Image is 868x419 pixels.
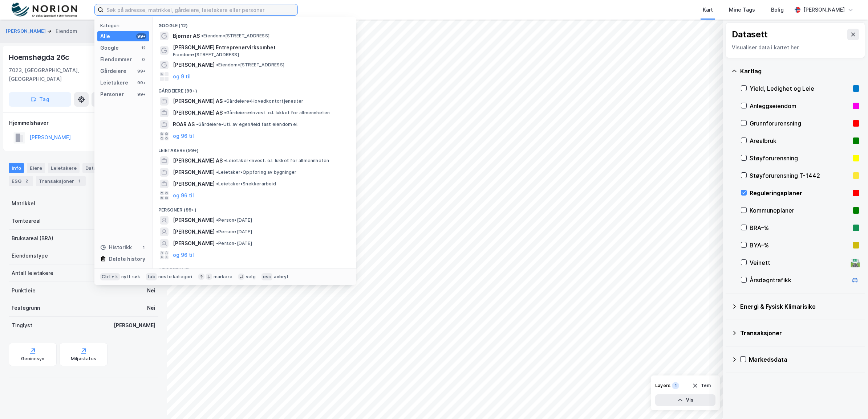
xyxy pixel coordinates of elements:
[100,273,120,280] div: Ctrl + k
[173,97,223,106] span: [PERSON_NAME] AS
[201,33,203,38] span: •
[82,163,110,173] div: Datasett
[224,110,226,115] span: •
[216,241,252,246] span: Person • [DATE]
[732,29,768,40] div: Datasett
[153,82,356,95] div: Gårdeiere (99+)
[100,32,110,41] div: Alle
[224,158,329,164] span: Leietaker • Invest. o.l. lukket for allmennheten
[141,245,146,250] div: 1
[147,286,155,295] div: Nei
[687,380,715,391] button: Tøm
[173,52,239,58] span: Eiendom • [STREET_ADDRESS]
[100,90,124,99] div: Personer
[224,98,303,104] span: Gårdeiere • Hovedkontortjenester
[136,91,146,97] div: 99+
[750,223,850,232] div: BRA–%
[173,120,195,129] span: ROAR AS
[703,5,713,14] div: Kart
[216,169,218,175] span: •
[100,67,126,75] div: Gårdeiere
[147,304,155,312] div: Nei
[153,142,356,155] div: Leietakere (99+)
[173,216,215,225] span: [PERSON_NAME]
[141,57,146,62] div: 0
[216,229,252,235] span: Person • [DATE]
[27,163,45,173] div: Eiere
[71,356,96,362] div: Miljøstatus
[9,163,24,173] div: Info
[750,241,850,250] div: BYA–%
[173,132,194,140] button: og 96 til
[224,98,226,104] span: •
[56,27,77,36] div: Eiendom
[21,356,45,362] div: Geoinnsyn
[136,80,146,86] div: 99+
[109,255,145,263] div: Delete history
[173,61,215,69] span: [PERSON_NAME]
[224,158,226,163] span: •
[173,108,223,117] span: [PERSON_NAME] AS
[153,17,356,30] div: Google (12)
[216,217,252,223] span: Person • [DATE]
[173,191,194,200] button: og 96 til
[100,23,149,28] div: Kategori
[750,189,850,197] div: Reguleringsplaner
[48,163,80,173] div: Leietakere
[153,261,356,274] div: Historikk (1)
[12,269,53,278] div: Antall leietakere
[9,52,71,63] div: Hoemshøgda 26c
[9,66,102,83] div: 7023, [GEOGRAPHIC_DATA], [GEOGRAPHIC_DATA]
[100,44,119,52] div: Google
[6,28,47,35] button: [PERSON_NAME]
[173,156,223,165] span: [PERSON_NAME] AS
[136,68,146,74] div: 99+
[740,302,859,311] div: Energi & Fysisk Klimarisiko
[740,67,859,75] div: Kartlag
[114,321,155,330] div: [PERSON_NAME]
[12,251,48,260] div: Eiendomstype
[750,206,850,215] div: Kommuneplaner
[216,62,284,68] span: Eiendom • [STREET_ADDRESS]
[12,199,35,208] div: Matrikkel
[104,4,297,15] input: Søk på adresse, matrikkel, gårdeiere, leietakere eller personer
[216,181,218,186] span: •
[832,384,868,419] div: Kontrollprogram for chat
[136,33,146,39] div: 99+
[12,217,41,225] div: Tomteareal
[216,229,218,234] span: •
[740,329,859,337] div: Transaksjoner
[100,243,132,252] div: Historikk
[224,110,330,116] span: Gårdeiere • Invest. o.l. lukket for allmennheten
[216,62,218,67] span: •
[850,258,860,267] div: 🛣️
[196,122,299,127] span: Gårdeiere • Utl. av egen/leid fast eiendom el.
[274,274,289,280] div: avbryt
[672,382,679,389] div: 1
[158,274,192,280] div: neste kategori
[12,3,77,17] img: norion-logo.80e7a08dc31c2e691866.png
[750,258,848,267] div: Veinett
[173,239,215,248] span: [PERSON_NAME]
[729,5,755,14] div: Mine Tags
[750,102,850,110] div: Anleggseiendom
[173,180,215,188] span: [PERSON_NAME]
[173,32,200,40] span: Bjørnør AS
[771,5,784,14] div: Bolig
[146,273,157,280] div: tab
[655,383,670,389] div: Layers
[750,171,850,180] div: Støyforurensning T-1442
[76,177,83,185] div: 1
[216,217,218,223] span: •
[173,168,215,177] span: [PERSON_NAME]
[36,176,86,186] div: Transaksjoner
[246,274,256,280] div: velg
[9,119,158,127] div: Hjemmelshaver
[750,84,850,93] div: Yield, Ledighet og Leie
[153,201,356,214] div: Personer (99+)
[214,274,232,280] div: markere
[216,181,276,187] span: Leietaker • Snekkerarbeid
[9,92,71,107] button: Tag
[655,394,715,406] button: Vis
[12,321,32,330] div: Tinglyst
